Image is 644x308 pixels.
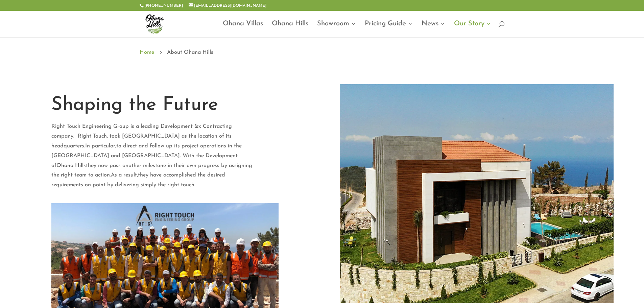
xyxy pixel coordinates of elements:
[111,172,138,178] span: As a result,
[422,21,445,37] a: News
[272,21,308,37] a: Ohana Hills
[85,143,116,149] span: In particular,
[189,4,266,8] a: [EMAIL_ADDRESS][DOMAIN_NAME]
[223,21,263,37] a: Ohana Villas
[158,49,164,55] span: 5
[454,21,491,37] a: Our Story
[317,21,356,37] a: Showroom
[144,4,183,8] a: [PHONE_NUMBER]
[340,84,614,303] img: Luxury Villas in Lebanon - About us - img1
[167,48,213,57] span: About Ohana Hills
[141,10,168,37] img: ohana-hills
[365,21,413,37] a: Pricing Guide
[140,48,154,57] a: Home
[56,163,86,168] a: Ohana Hills
[51,122,254,190] p: Right Touch Engineering Group is a leading Development &x Contracting company. Right Touch, took ...
[51,92,254,122] h1: Shaping the Future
